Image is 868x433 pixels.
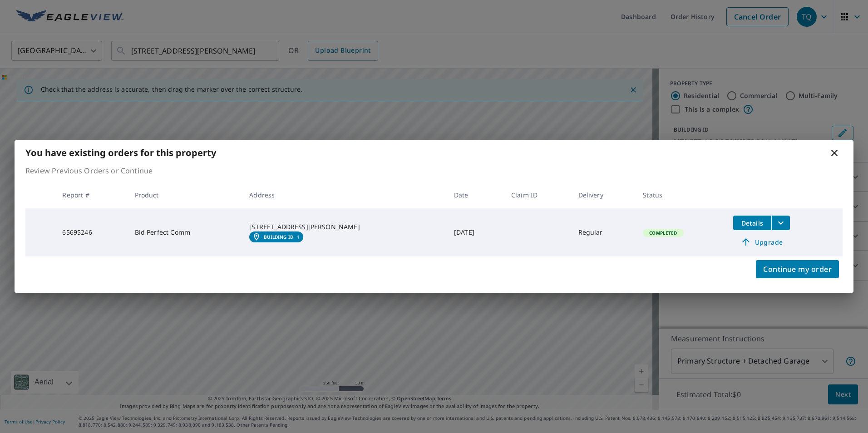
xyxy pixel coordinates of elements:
a: Building ID1 [249,231,303,242]
button: detailsBtn-65695246 [733,216,771,230]
span: Completed [644,230,682,236]
button: Continue my order [756,260,839,278]
td: Bid Perfect Comm [128,208,242,256]
th: Claim ID [504,182,571,208]
td: [DATE] [447,208,504,256]
b: You have existing orders for this property [25,147,216,159]
td: Regular [571,208,636,256]
th: Address [242,182,447,208]
th: Product [128,182,242,208]
p: Review Previous Orders or Continue [25,165,843,176]
span: Details [739,219,766,227]
a: Upgrade [733,235,790,249]
span: Continue my order [763,263,832,276]
div: [STREET_ADDRESS][PERSON_NAME] [249,222,439,231]
span: Upgrade [739,236,784,247]
th: Report # [55,182,127,208]
td: 65695246 [55,208,127,256]
th: Delivery [571,182,636,208]
button: filesDropdownBtn-65695246 [771,216,790,230]
em: Building ID [264,234,293,240]
th: Status [636,182,726,208]
th: Date [447,182,504,208]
